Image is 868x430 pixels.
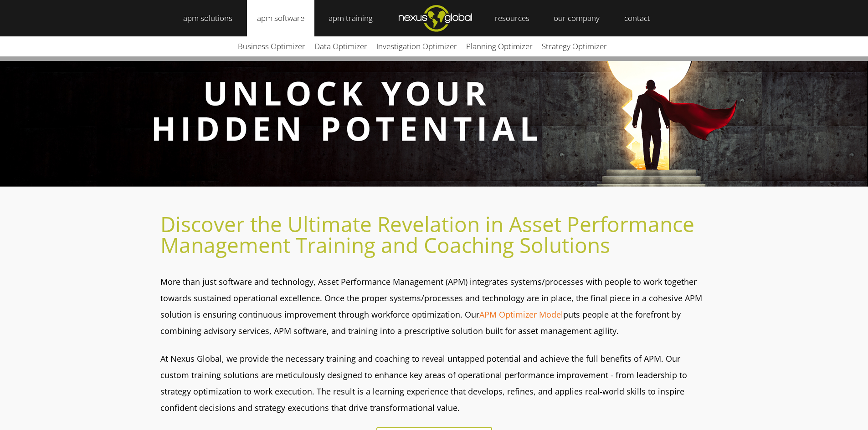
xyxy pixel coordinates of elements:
a: APM Optimizer Model [479,309,563,320]
a: Strategy Optimizer [537,36,611,56]
a: Planning Optimizer [462,36,537,56]
h1: Discover the Ultimate Revelation in Asset Performance Management Training and Coaching Solutions [160,213,708,255]
a: Data Optimizer [310,36,372,56]
p: At Nexus Global, we provide the necessary training and coaching to reveal untapped potential and ... [160,350,708,416]
p: More than just software and technology, Asset Performance Management (APM) integrates systems/pro... [160,273,708,339]
a: Business Optimizer [233,36,310,56]
a: Investigation Optimizer [372,36,462,56]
